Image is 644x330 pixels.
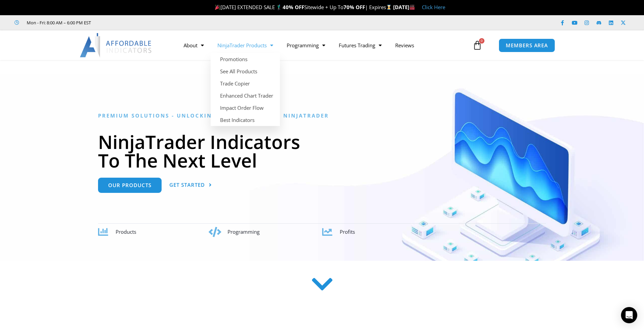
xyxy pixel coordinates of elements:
[177,37,211,53] a: About
[280,37,332,53] a: Programming
[340,228,355,235] span: Profits
[343,4,365,10] strong: 70% OFF
[332,37,388,53] a: Futures Trading
[98,112,546,119] h6: Premium Solutions - Unlocking the Potential in NinjaTrader
[25,19,91,27] span: Mon - Fri: 8:00 AM – 6:00 PM EST
[211,65,280,77] a: See All Products
[211,90,280,102] a: Enhanced Chart Trader
[98,178,162,193] a: Our Products
[211,53,280,65] a: Promotions
[283,4,304,10] strong: 40% OFF
[108,183,151,188] span: Our Products
[228,228,260,235] span: Programming
[169,178,212,193] a: Get Started
[211,102,280,114] a: Impact Order Flow
[479,38,484,44] span: 0
[211,114,280,126] a: Best Indicators
[410,5,415,10] img: 🏭
[621,307,637,323] div: Open Intercom Messenger
[462,35,492,55] a: 0
[215,5,220,10] img: 🎉
[177,37,471,53] nav: Menu
[393,4,415,10] strong: [DATE]
[116,228,136,235] span: Products
[506,43,548,48] span: MEMBERS AREA
[211,53,280,126] ul: NinjaTrader Products
[388,37,421,53] a: Reviews
[211,37,280,53] a: NinjaTrader Products
[422,4,445,10] a: Click Here
[213,4,393,10] span: [DATE] EXTENDED SALE 🏌️‍♂️ Sitewide + Up To | Expires
[499,39,555,52] a: MEMBERS AREA
[386,5,391,10] img: ⌛
[80,33,152,57] img: LogoAI | Affordable Indicators – NinjaTrader
[211,77,280,90] a: Trade Copier
[100,19,202,26] iframe: Customer reviews powered by Trustpilot
[169,182,205,187] span: Get Started
[98,132,546,170] h1: NinjaTrader Indicators To The Next Level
